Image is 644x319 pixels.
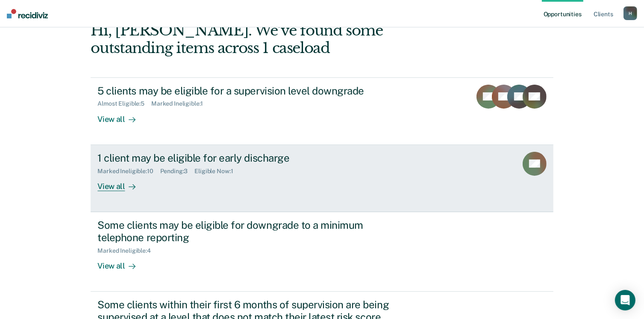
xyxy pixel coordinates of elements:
div: View all [97,174,145,191]
div: Some clients may be eligible for downgrade to a minimum telephone reporting [97,219,397,244]
div: Marked Ineligible : 4 [97,247,157,254]
div: Pending : 3 [160,168,195,175]
div: Marked Ineligible : 10 [97,168,160,175]
div: Eligible Now : 1 [194,168,240,175]
div: Hi, [PERSON_NAME]. We’ve found some outstanding items across 1 caseload [91,22,461,57]
div: View all [97,107,145,124]
button: H [623,6,637,20]
img: Recidiviz [7,9,48,18]
a: Some clients may be eligible for downgrade to a minimum telephone reportingMarked Ineligible:4Vie... [91,212,553,292]
div: View all [97,254,145,271]
a: 5 clients may be eligible for a supervision level downgradeAlmost Eligible:5Marked Ineligible:1Vi... [91,77,553,145]
div: Marked Ineligible : 1 [151,100,210,107]
div: 5 clients may be eligible for a supervision level downgrade [97,85,397,97]
div: 1 client may be eligible for early discharge [97,152,397,164]
div: Open Intercom Messenger [615,290,635,310]
div: Almost Eligible : 5 [97,100,151,107]
a: 1 client may be eligible for early dischargeMarked Ineligible:10Pending:3Eligible Now:1View all [91,145,553,212]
